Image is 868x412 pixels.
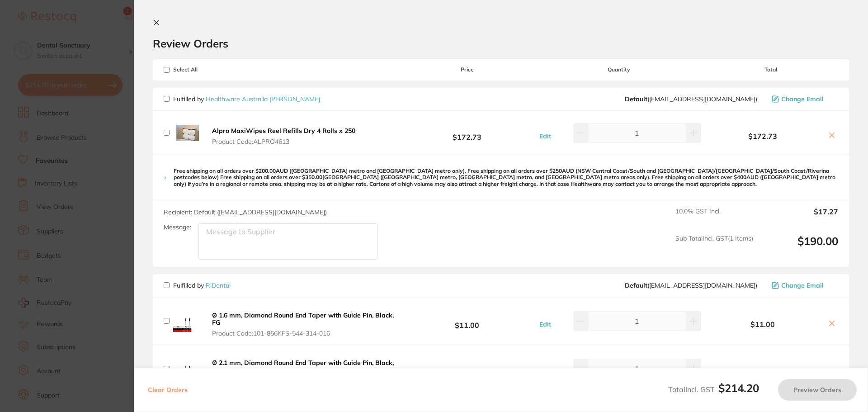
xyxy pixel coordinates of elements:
span: Total [703,66,838,73]
span: info@healthwareaustralia.com.au [625,95,757,103]
span: 10.0 % GST Incl. [675,208,753,227]
img: NGlqZTZsMg [173,307,202,336]
output: $190.00 [760,235,838,260]
button: Change Email [769,95,838,103]
label: Message: [164,223,191,231]
span: Sub Total Incl. GST ( 1 Items) [675,235,753,260]
b: $11.00 [400,313,534,330]
p: Free shipping on all orders over $200.00AUD ([GEOGRAPHIC_DATA] metro and [GEOGRAPHIC_DATA] metro ... [174,168,838,187]
b: Alpro MaxiWipes Reel Refills Dry 4 Rolls x 250 [212,127,355,135]
b: $172.73 [400,124,534,141]
b: Ø 2.1 mm, Diamond Round End Taper with Guide Pin, Black, FG [212,359,394,374]
button: Clear Orders [145,379,190,401]
a: Healthware Australia [PERSON_NAME] [206,95,320,103]
output: $17.27 [760,208,838,227]
h2: Review Orders [153,37,849,50]
span: Change Email [781,282,824,289]
b: Default [625,281,647,289]
a: RiDental [206,281,231,289]
button: Edit [537,132,554,140]
b: $11.00 [400,360,534,377]
span: Quantity [535,66,703,73]
span: Price [400,66,534,73]
img: ZWxqZzJtaQ [173,118,202,147]
button: Preview Orders [778,379,857,401]
p: Fulfilled by [173,95,320,103]
button: Change Email [769,281,838,289]
button: Alpro MaxiWipes Reel Refills Dry 4 Rolls x 250 Product Code:ALPRO4613 [209,127,358,146]
button: Edit [537,320,554,328]
img: eXVvb2w2ZA [173,354,202,383]
span: Recipient: Default ( [EMAIL_ADDRESS][DOMAIN_NAME] ) [164,208,327,216]
b: Ø 1.6 mm, Diamond Round End Taper with Guide Pin, Black, FG [212,311,394,327]
b: $214.20 [718,381,759,395]
b: $11.00 [703,320,822,328]
span: Change Email [781,95,824,103]
b: $172.73 [703,132,822,140]
p: Fulfilled by [173,282,231,289]
button: Ø 2.1 mm, Diamond Round End Taper with Guide Pin, Black, FG Product Code:101-856KFS-544-314-021 [209,359,400,385]
b: Default [625,95,647,103]
button: Ø 1.6 mm, Diamond Round End Taper with Guide Pin, Black, FG Product Code:101-856KFS-544-314-016 [209,311,400,337]
span: Product Code: 101-856KFS-544-314-016 [212,330,397,337]
span: info@rosler.com.au [625,282,757,289]
span: Total Incl. GST [668,385,759,394]
span: Select All [164,66,254,73]
span: Product Code: ALPRO4613 [212,138,355,145]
